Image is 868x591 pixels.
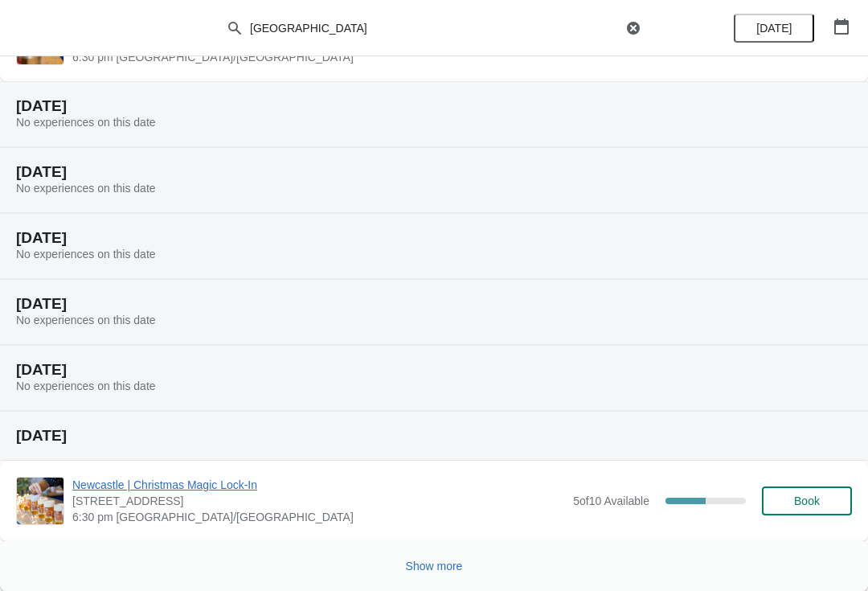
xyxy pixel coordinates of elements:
button: Show more [399,552,469,581]
span: Show more [406,560,463,573]
button: [DATE] [734,14,814,43]
span: No experiences on this date [16,380,156,392]
button: Book [762,486,852,515]
span: No experiences on this date [16,248,156,261]
h2: [DATE] [16,428,852,444]
span: Book [794,495,820,507]
span: No experiences on this date [16,314,156,326]
span: Newcastle | Christmas Magic Lock-In [72,477,565,493]
h2: [DATE] [16,164,852,180]
button: Clear [625,20,641,36]
span: [STREET_ADDRESS] [72,493,565,509]
span: 6:30 pm [GEOGRAPHIC_DATA]/[GEOGRAPHIC_DATA] [72,49,571,65]
img: Newcastle | Christmas Magic Lock-In | 123 Grainger Street, Newcastle upon Tyne NE1 5AE, UK | 6:30... [17,478,63,524]
input: Search [249,14,622,43]
h2: [DATE] [16,98,852,114]
span: 6:30 pm [GEOGRAPHIC_DATA]/[GEOGRAPHIC_DATA] [72,509,565,525]
h2: [DATE] [16,296,852,312]
span: [DATE] [756,22,792,35]
span: 5 of 10 Available [573,495,649,507]
h2: [DATE] [16,230,852,246]
span: No experiences on this date [16,182,156,195]
h2: [DATE] [16,362,852,378]
span: No experiences on this date [16,116,156,129]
